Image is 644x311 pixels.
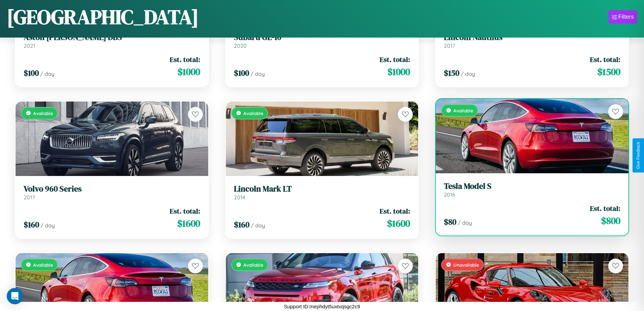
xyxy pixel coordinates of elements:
span: $ 150 [444,67,459,79]
a: Lincoln Mark LT2014 [234,184,410,201]
span: / day [458,219,472,226]
h3: Aston [PERSON_NAME] DBS [24,32,200,42]
span: 2021 [24,42,35,49]
span: $ 800 [601,214,620,227]
span: / day [40,70,54,77]
div: Filters [618,14,634,20]
span: Available [243,110,263,116]
h3: Lincoln Mark LT [234,184,410,194]
span: Available [453,108,473,113]
span: Unavailable [453,262,479,268]
span: 2017 [444,42,455,49]
span: Available [33,262,53,268]
span: $ 100 [234,67,249,79]
span: Est. total: [590,54,620,64]
h3: Lincoln Nautilus [444,32,620,42]
span: $ 1500 [597,65,620,79]
h3: Subaru GL-10 [234,32,410,42]
span: / day [251,222,265,229]
span: / day [41,222,55,229]
span: $ 1000 [387,65,410,79]
h1: [GEOGRAPHIC_DATA] [7,3,199,31]
a: Lincoln Nautilus2017 [444,32,620,49]
button: Filters [609,10,637,24]
span: / day [251,70,265,77]
span: $ 1600 [387,217,410,230]
span: 2020 [234,42,247,49]
a: Subaru GL-102020 [234,32,410,49]
span: Available [33,110,53,116]
span: 2016 [444,191,455,198]
h3: Tesla Model S [444,181,620,191]
span: Est. total: [170,206,200,216]
span: Available [243,262,263,268]
div: Give Feedback [636,142,641,169]
span: Est. total: [170,54,200,64]
span: 2017 [24,194,35,201]
a: Tesla Model S2016 [444,181,620,198]
h3: Volvo 960 Series [24,184,200,194]
span: $ 160 [24,219,39,230]
span: Est. total: [380,54,410,64]
a: Volvo 960 Series2017 [24,184,200,201]
p: Support ID: mephdyt5uxtvqsgc2c9 [284,302,360,311]
span: $ 100 [24,67,39,79]
a: Aston [PERSON_NAME] DBS2021 [24,32,200,49]
span: $ 1000 [177,65,200,79]
span: / day [461,70,475,77]
span: Est. total: [590,203,620,213]
span: Est. total: [380,206,410,216]
span: $ 80 [444,216,456,227]
span: 2014 [234,194,245,201]
span: $ 1600 [177,217,200,230]
span: $ 160 [234,219,249,230]
div: Open Intercom Messenger [7,288,23,304]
